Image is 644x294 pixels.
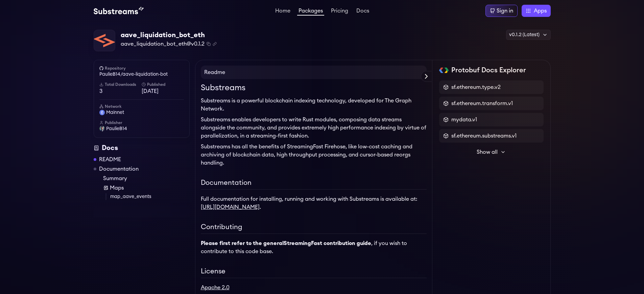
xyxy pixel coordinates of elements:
span: sf.ethereum.substreams.v1 [451,132,517,140]
a: map_aave_events [110,193,190,200]
span: sf.ethereum.transform.v1 [451,99,513,107]
div: aave_liquidation_bot_eth [121,30,217,40]
button: Copy package name and version [207,42,211,46]
a: Pricing [330,8,350,15]
strong: Please first refer to the general [201,241,371,246]
h4: Readme [201,66,427,79]
span: [DATE] [142,87,184,95]
a: PaulieB14 [99,125,184,132]
span: Show all [477,148,498,156]
img: Protobuf [439,68,449,73]
a: Apache 2.0 [201,285,230,290]
h6: Published [142,82,184,87]
a: Documentation [99,165,139,173]
h6: Repository [99,66,184,71]
a: Docs [355,8,371,15]
img: mainnet [99,110,105,115]
h1: Substreams [201,82,427,94]
h2: Protobuf Docs Explorer [451,66,526,75]
img: github [99,66,103,70]
h2: License [201,266,427,278]
img: Map icon [103,185,109,191]
p: , if you wish to contribute to this code base. [201,239,427,255]
a: README [99,155,121,164]
span: sf.ethereum.type.v2 [451,83,501,91]
a: Home [274,8,292,15]
h2: Documentation [201,178,427,190]
span: PaulieB14 [106,125,127,132]
a: mainnet [99,109,184,116]
a: Summary [103,174,190,182]
div: Sign in [497,7,513,15]
a: [URL][DOMAIN_NAME] [201,204,260,210]
img: User Avatar [99,126,105,131]
p: Substreams is a powerful blockchain indexing technology, developed for The Graph Network. [201,97,427,113]
p: Substreams enables developers to write Rust modules, composing data streams alongside the communi... [201,116,427,140]
img: Substream's logo [94,7,144,15]
div: v0.1.2 (Latest) [506,30,551,40]
a: PaulieB14/aave-liquidation-bot [99,71,184,78]
a: Sign in [485,5,518,17]
p: Substreams has all the benefits of StreamingFast Firehose, like low-cost caching and archiving of... [201,143,427,167]
div: Docs [94,143,190,153]
button: Show all [439,145,544,159]
button: Copy .spkg link to clipboard [213,42,217,46]
span: mydata.v1 [451,116,477,124]
p: Full documentation for installing, running and working with Substreams is available at: . [201,195,427,211]
a: Packages [297,8,324,16]
h2: Contributing [201,222,427,234]
span: mainnet [106,109,124,116]
span: aave_liquidation_bot_eth@v0.1.2 [121,40,205,48]
span: Apps [534,7,547,15]
a: StreamingFast contribution guide [284,241,371,246]
img: Package Logo [94,30,115,51]
a: Maps [103,184,190,192]
h6: Network [99,104,184,109]
h6: Publisher [99,120,184,125]
span: 3 [99,87,142,95]
h6: Total Downloads [99,82,142,87]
